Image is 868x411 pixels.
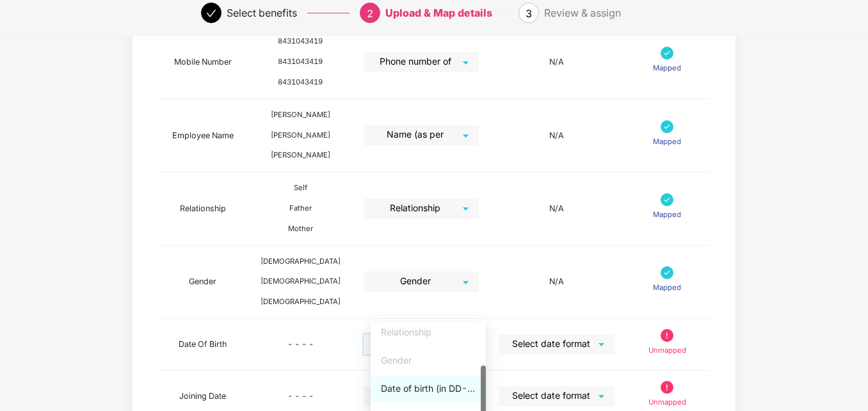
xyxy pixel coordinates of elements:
[653,209,681,221] p: Mapped
[653,63,681,74] p: Mapped
[258,296,343,308] div: [DEMOGRAPHIC_DATA]
[489,246,625,319] td: N/A
[648,397,686,408] p: Unmapped
[661,193,673,206] img: svg+xml;base64,PHN2ZyB4bWxucz0iaHR0cDovL3d3dy53My5vcmcvMjAwMC9zdmciIHdpZHRoPSIxNyIgaGVpZ2h0PSIxNy...
[158,172,247,245] td: Relationship
[653,136,681,148] p: Mapped
[385,3,492,23] div: Upload & Map details
[258,223,343,235] div: Mother
[258,77,343,88] div: 8431043419
[371,125,472,145] span: Name (as per PAN/Aadhar Card)
[367,7,373,20] span: 2
[258,256,343,268] div: [DEMOGRAPHIC_DATA]
[258,109,343,121] div: [PERSON_NAME]
[258,182,343,194] div: Self
[526,7,532,20] span: 3
[158,99,247,172] td: Employee Name
[248,319,353,371] td: - - - -
[648,345,686,357] p: Unmapped
[489,172,625,245] td: N/A
[653,282,681,294] p: Mapped
[258,203,343,214] div: Father
[258,130,343,141] div: [PERSON_NAME]
[489,26,625,99] td: N/A
[158,319,247,371] td: Date Of Birth
[258,150,343,161] div: [PERSON_NAME]
[258,36,343,47] div: 8431043419
[206,8,216,19] span: check
[371,52,472,72] span: Phone number of Employees
[258,276,343,287] div: [DEMOGRAPHIC_DATA]
[489,99,625,172] td: N/A
[544,3,621,23] div: Review & assign
[371,271,472,292] span: Gender
[661,381,673,394] img: svg+xml;base64,PHN2ZyB4bWxucz0iaHR0cDovL3d3dy53My5vcmcvMjAwMC9zdmciIHdpZHRoPSIxOS45OTkiIGhlaWdodD...
[661,329,673,342] img: svg+xml;base64,PHN2ZyB4bWxucz0iaHR0cDovL3d3dy53My5vcmcvMjAwMC9zdmciIHdpZHRoPSIxOS45OTkiIGhlaWdodD...
[371,198,472,219] span: Relationship
[227,3,297,23] div: Select benefits
[661,120,673,133] img: svg+xml;base64,PHN2ZyB4bWxucz0iaHR0cDovL3d3dy53My5vcmcvMjAwMC9zdmciIHdpZHRoPSIxNyIgaGVpZ2h0PSIxNy...
[661,266,673,279] img: svg+xml;base64,PHN2ZyB4bWxucz0iaHR0cDovL3d3dy53My5vcmcvMjAwMC9zdmciIHdpZHRoPSIxNyIgaGVpZ2h0PSIxNy...
[661,47,673,60] img: svg+xml;base64,PHN2ZyB4bWxucz0iaHR0cDovL3d3dy53My5vcmcvMjAwMC9zdmciIHdpZHRoPSIxNyIgaGVpZ2h0PSIxNy...
[158,246,247,319] td: Gender
[258,56,343,68] div: 8431043419
[158,26,247,99] td: Mobile Number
